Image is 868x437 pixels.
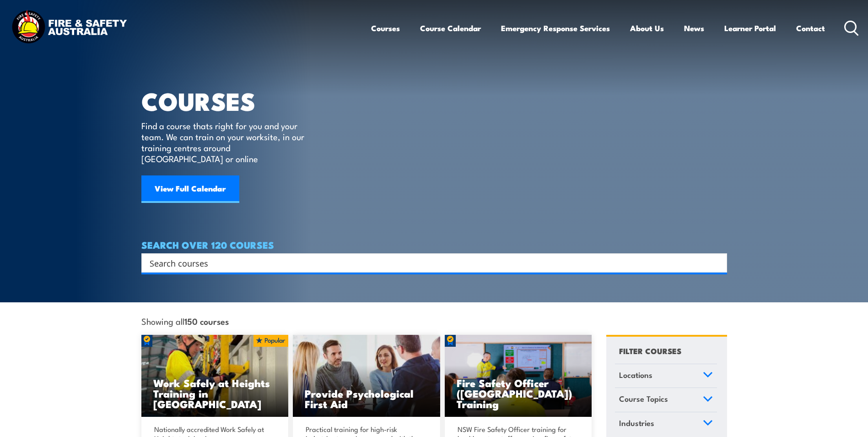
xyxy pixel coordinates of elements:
[615,388,717,412] a: Course Topics
[305,388,428,409] h3: Provide Psychological First Aid
[141,316,229,326] span: Showing all
[619,417,654,429] span: Industries
[150,256,707,270] input: Search input
[141,240,727,250] h4: SEARCH OVER 120 COURSES
[141,175,239,203] a: View Full Calendar
[711,257,724,269] button: Search magnifier button
[615,364,717,388] a: Locations
[141,335,289,417] a: Work Safely at Heights Training in [GEOGRAPHIC_DATA]
[153,377,277,409] h3: Work Safely at Heights Training in [GEOGRAPHIC_DATA]
[684,16,704,40] a: News
[619,393,668,405] span: Course Topics
[141,90,318,111] h1: COURSES
[501,16,610,40] a: Emergency Response Services
[141,120,308,164] p: Find a course thats right for you and your team. We can train on your worksite, in our training c...
[724,16,776,40] a: Learner Portal
[619,344,681,357] h4: FILTER COURSES
[796,16,825,40] a: Contact
[151,257,709,269] form: Search form
[630,16,664,40] a: About Us
[420,16,481,40] a: Course Calendar
[457,377,580,409] h3: Fire Safety Officer ([GEOGRAPHIC_DATA]) Training
[141,335,289,417] img: Work Safely at Heights Training (1)
[619,369,652,381] span: Locations
[371,16,400,40] a: Courses
[293,335,440,417] a: Provide Psychological First Aid
[184,315,229,327] strong: 150 courses
[445,335,592,417] img: Fire Safety Advisor
[615,412,717,436] a: Industries
[293,335,440,417] img: Mental Health First Aid Training Course from Fire & Safety Australia
[445,335,592,417] a: Fire Safety Officer ([GEOGRAPHIC_DATA]) Training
